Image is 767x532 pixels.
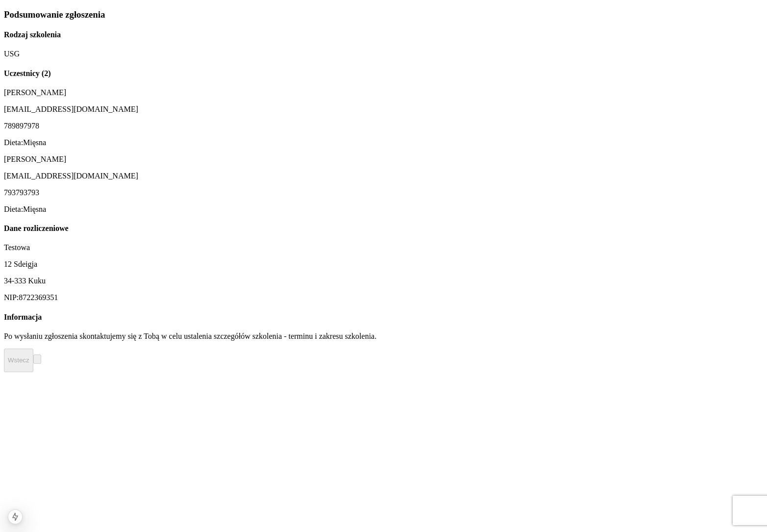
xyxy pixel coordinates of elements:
[4,9,763,20] h3: Podsumowanie zgłoszenia
[4,122,763,130] p: 789897978
[8,356,29,364] p: Wstecz
[4,293,763,302] p: NIP: 8722369351
[4,188,763,197] p: 793793793
[4,69,763,78] h4: Uczestnicy ( 2 )
[4,88,763,97] p: [PERSON_NAME]
[4,205,763,214] p: Dieta: Mięsna
[4,172,763,180] p: [EMAIL_ADDRESS][DOMAIN_NAME]
[4,30,763,39] h4: Rodzaj szkolenia
[4,313,763,322] h4: Informacja
[4,105,763,114] p: [EMAIL_ADDRESS][DOMAIN_NAME]
[4,332,763,341] p: Po wysłaniu zgłoszenia skontaktujemy się z Tobą w celu ustalenia szczegółów szkolenia - terminu i...
[4,155,763,164] p: [PERSON_NAME]
[4,224,763,233] h4: Dane rozliczeniowe
[4,349,33,372] button: Wstecz
[4,50,763,58] p: USG
[4,138,763,147] p: Dieta: Mięsna
[4,243,763,252] p: Testowa
[4,277,763,285] p: 34-333 Kuku
[4,260,763,269] p: 12 Sdeigja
